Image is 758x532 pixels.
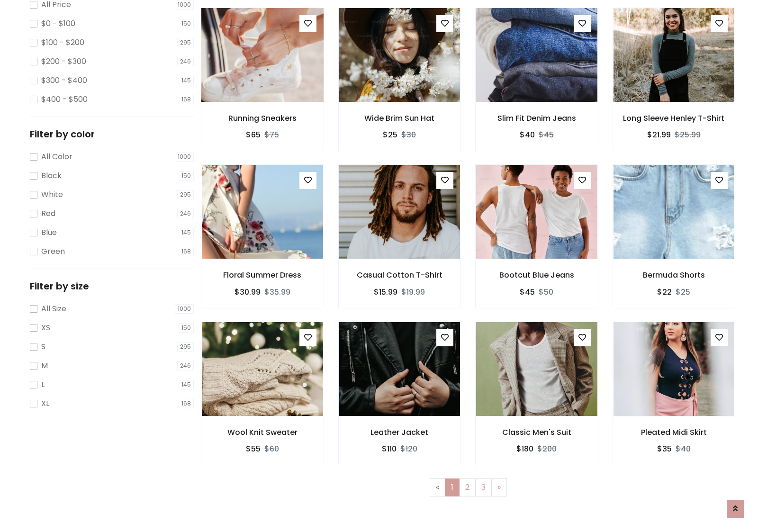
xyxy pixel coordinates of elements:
[179,19,194,28] span: 150
[401,129,416,140] del: $30
[647,130,671,139] h6: $21.99
[179,247,194,256] span: 168
[657,288,672,297] h6: $22
[491,478,507,496] a: Next
[613,428,735,437] h6: Pleated Midi Skirt
[179,76,194,85] span: 145
[382,444,397,453] h6: $110
[177,57,194,66] span: 246
[179,228,194,237] span: 145
[41,94,88,105] label: $400 - $500
[41,208,55,219] label: Red
[201,114,324,123] h6: Running Sneakers
[41,189,63,200] label: White
[179,399,194,408] span: 168
[41,246,65,257] label: Green
[445,478,460,496] a: 1
[475,478,492,496] a: 3
[208,478,728,496] nav: Page navigation
[537,443,557,454] del: $200
[459,478,476,496] a: 2
[339,114,461,123] h6: Wide Brim Sun Hat
[41,398,49,409] label: XL
[264,287,290,298] del: $35.99
[41,322,50,334] label: XS
[339,271,461,280] h6: Casual Cotton T-Shirt
[246,130,261,139] h6: $65
[383,130,397,139] h6: $25
[613,271,735,280] h6: Bermuda Shorts
[235,288,261,297] h6: $30.99
[179,380,194,389] span: 145
[177,361,194,370] span: 246
[201,271,324,280] h6: Floral Summer Dress
[520,130,535,139] h6: $40
[374,288,397,297] h6: $15.99
[476,428,598,437] h6: Classic Men's Suit
[476,114,598,123] h6: Slim Fit Denim Jeans
[476,271,598,280] h6: Bootcut Blue Jeans
[30,128,194,140] h5: Filter by color
[657,444,672,453] h6: $35
[177,190,194,199] span: 295
[30,280,194,292] h5: Filter by size
[613,114,735,123] h6: Long Sleeve Henley T-Shirt
[516,444,533,453] h6: $180
[41,227,57,238] label: Blue
[676,443,691,454] del: $40
[264,129,279,140] del: $75
[177,342,194,352] span: 295
[175,304,194,314] span: 1000
[179,95,194,104] span: 168
[41,18,75,29] label: $0 - $100
[520,288,535,297] h6: $45
[41,170,62,181] label: Black
[177,209,194,218] span: 246
[41,341,45,352] label: S
[175,152,194,162] span: 1000
[246,444,261,453] h6: $55
[539,287,553,298] del: $50
[400,443,417,454] del: $120
[539,129,554,140] del: $45
[41,379,45,390] label: L
[41,303,66,315] label: All Size
[179,171,194,180] span: 150
[41,37,84,48] label: $100 - $200
[497,482,501,493] span: »
[179,323,194,333] span: 150
[401,287,425,298] del: $19.99
[675,129,701,140] del: $25.99
[41,151,72,162] label: All Color
[264,443,279,454] del: $60
[339,428,461,437] h6: Leather Jacket
[41,56,86,67] label: $200 - $300
[177,38,194,47] span: 295
[41,75,87,86] label: $300 - $400
[201,428,324,437] h6: Wool Knit Sweater
[41,360,48,371] label: M
[676,287,690,298] del: $25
